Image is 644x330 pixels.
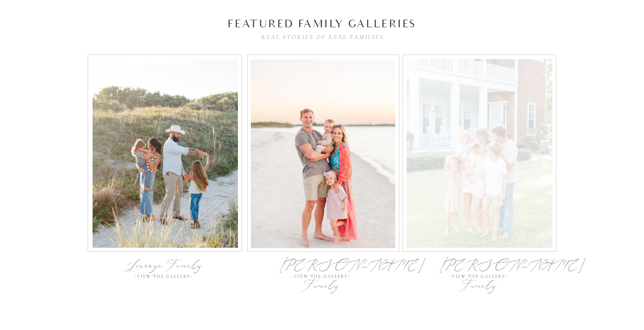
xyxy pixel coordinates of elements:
h3: real stories of real families [255,32,390,41]
a: Lorenzi Family [119,256,211,274]
a: ~View the gallery~ [449,274,510,280]
a: ~View the gallery~ [292,274,353,280]
h2: featured Family galleries [185,16,459,28]
a: [PERSON_NAME] Family [440,256,519,274]
a: [PERSON_NAME] Family [280,256,365,274]
a: ~View the gallery~ [134,274,195,280]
